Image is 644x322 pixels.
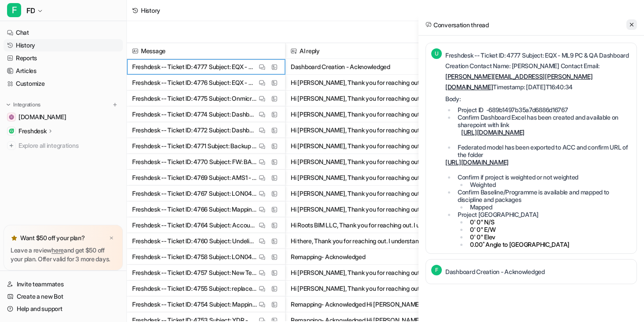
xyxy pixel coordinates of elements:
[132,281,257,296] p: Freshdesk -- Ticket ID: 4755 Subject: replacement beacon bag Contact Name: [PERSON_NAME] Contact ...
[461,128,525,136] a: [URL][DOMAIN_NAME]
[431,48,442,59] span: U
[132,186,257,201] p: Freshdesk -- Ticket ID: 4767 Subject: LON04 - schedule remapping [PHONE_NUMBER] Contact Name: [PE...
[4,65,123,77] a: Articles
[455,143,631,158] li: Federated model has been exported to ACC and confirm URL of the folder
[291,186,463,201] button: Hi [PERSON_NAME], Thank you for reaching out. We have received your request regarding schedule re...
[455,188,631,211] li: Confirm Baseline/Programme is available and mapped to discipline and packages
[467,181,631,188] li: Weighted
[467,203,631,211] li: Mapped
[4,139,123,152] a: Explore all integrations
[467,241,631,248] li: 0.00˚ Angle to [GEOGRAPHIC_DATA]
[445,158,509,166] a: [URL][DOMAIN_NAME]
[445,73,593,91] a: [PERSON_NAME][EMAIL_ADDRESS][PERSON_NAME][DOMAIN_NAME]
[455,113,631,128] li: Confirm Dashboard Excel has been created and available on sharepoint with link
[11,246,116,263] p: Leave a review and get $50 off your plan. Offer valid for 3 more days.
[132,296,257,312] p: Freshdesk -- Ticket ID: 4754 Subject: Mapping Update Contact Name: [PERSON_NAME] Contact Email: [...
[130,43,281,59] span: Message
[13,101,41,108] p: Integrations
[4,77,123,90] a: Customize
[431,265,442,275] span: F
[19,139,119,153] span: Explore all integrations
[132,154,257,170] p: Freshdesk -- Ticket ID: 4770 Subject: FW: BA On Business Flight Booking [#457268] Contact Name: [...
[4,26,123,39] a: Chat
[445,50,631,92] p: Freshdesk -- Ticket ID: 4777 Subject: EQX - ML9 PC & QA Dashboard Creation Contact Name: [PERSON_...
[291,122,463,138] button: Hi [PERSON_NAME], Thank you for reaching out. I understand you're having trouble with linked elem...
[4,39,123,51] a: History
[9,128,14,134] img: Freshdesk
[291,106,463,122] button: Hi [PERSON_NAME], Thank you for reaching out. I understand you're seeing that the dashboard is no...
[19,113,66,121] span: [DOMAIN_NAME]
[132,265,257,281] p: Freshdesk -- Ticket ID: 4757 Subject: New Tenant Creation Contact Name: [PERSON_NAME] Contact Ema...
[4,303,123,315] a: Help and support
[291,217,463,233] button: Hi Roots BIM LLC, Thank you for reaching out. I understand your account ([EMAIL_ADDRESS][DOMAIN_N...
[291,91,463,106] button: Hi [PERSON_NAME], Thank you for reaching out. I understand you're unable to access your Power BI ...
[11,234,18,241] img: star
[291,75,463,91] button: Hi [PERSON_NAME], Thank you for reaching out regarding the Dashboard creation request for the ML8...
[132,170,257,186] p: Freshdesk -- Ticket ID: 4769 Subject: AMS1 - can't delete 360 images from the cloud Contact Name:...
[132,217,257,233] p: Freshdesk -- Ticket ID: 4764 Subject: Account locked - [EMAIL_ADDRESS][DOMAIN_NAME] Contact Name:...
[467,218,631,226] li: 0' 0" N/S
[132,106,257,122] p: Freshdesk -- Ticket ID: 4774 Subject: Dashboard not showing updated data. Contact Name: [PERSON_N...
[132,122,257,138] p: Freshdesk -- Ticket ID: 4772 Subject: Dashboard not showing elements Contact Name: [PERSON_NAME] ...
[52,246,64,254] a: here
[291,201,463,217] button: Hi [PERSON_NAME], Thank you for reaching out. Your request for remapping the fields "discipline" ...
[26,4,35,17] span: FD
[291,154,463,170] button: Hi [PERSON_NAME], Thank you for reaching out. I understand you need the attached email released f...
[132,201,257,217] p: Freshdesk -- Ticket ID: 4766 Subject: Mapping update Contact Name: [PERSON_NAME] Contact Email: [...
[7,141,16,150] img: explore all integrations
[132,249,257,265] p: Freshdesk -- Ticket ID: 4758 Subject: LON04 - schedule remapping [PHONE_NUMBER] Contact Name: [PE...
[455,173,631,188] li: Confirm if project is weighted or not weighted
[467,233,631,241] li: 0' 0" Elev
[4,290,123,303] a: Create a new Bot
[445,94,631,104] p: Body:
[455,106,631,113] li: Project ID -689b1497b35a7d6886d16767
[289,43,464,59] span: AI reply
[7,3,21,17] span: F
[291,233,463,249] button: Hi there, Thank you for reaching out. I understand you're experiencing issues with CloudAlly back...
[4,100,43,109] button: Integrations
[4,111,123,123] a: support.xyzreality.com[DOMAIN_NAME]
[5,102,11,108] img: expand menu
[109,235,114,241] img: x
[19,127,46,135] p: Freshdesk
[9,114,14,120] img: support.xyzreality.com
[291,249,463,265] button: Remapping- Acknowledged
[291,281,463,296] button: Hi [PERSON_NAME], Thank you for reaching out. We have received your hardware ticket and have issu...
[291,138,463,154] button: Hi [PERSON_NAME], Thank you for reaching out and sharing your experience and suggestions regardin...
[132,59,257,75] p: Freshdesk -- Ticket ID: 4777 Subject: EQX - ML9 PC & QA Dashboard Creation Contact Name: [PERSON_...
[291,170,463,186] button: Hi [PERSON_NAME], Thank you for reaching out. I understand you're having trouble deleting a 360 i...
[291,296,463,312] button: Remapping- Acknowledged Hi [PERSON_NAME], Thank you for your request regarding remapping the data...
[291,59,463,75] button: Dashboard Creation - Acknowledged
[4,52,123,64] a: Reports
[132,233,257,249] p: Freshdesk -- Ticket ID: 4760 Subject: Undeliverable: [EXTERNAL] Re: CloudAlly Backup Summary - IT...
[132,91,257,106] p: Freshdesk -- Ticket ID: 4775 Subject: Onmicrosoft account to access PowerBi Contact Name: [PERSON...
[132,138,257,154] p: Freshdesk -- Ticket ID: 4771 Subject: Backup feature for dashboard data Contact Name: [PERSON_NAM...
[132,75,257,91] p: Freshdesk -- Ticket ID: 4776 Subject: EQX - ML8 PC & QA Dashboard creation Contact Name: [PERSON_...
[20,234,85,242] p: Want $50 off your plan?
[291,265,463,281] button: Hi [PERSON_NAME], Thank you for reaching out. I understand you're requesting the creation of a ne...
[467,226,631,233] li: 0' 0" E/W
[4,278,123,290] a: Invite teammates
[112,102,118,108] img: menu_add.svg
[426,20,489,29] h2: Conversation thread
[141,6,160,15] div: History
[455,211,631,248] li: Project [GEOGRAPHIC_DATA]
[445,267,545,277] p: Dashboard Creation - Acknowledged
